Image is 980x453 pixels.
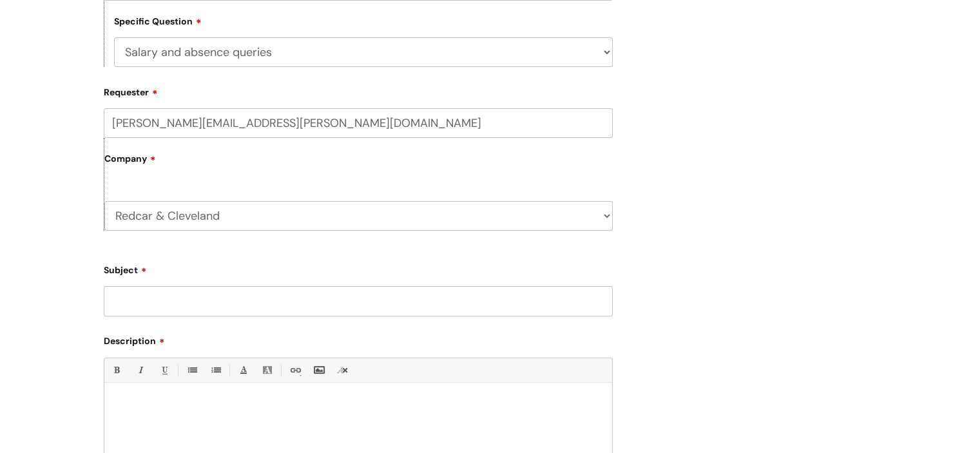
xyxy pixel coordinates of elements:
input: Email [104,108,613,138]
label: Requester [104,82,613,98]
label: Description [104,331,613,347]
a: • Unordered List (Ctrl-Shift-7) [184,362,200,378]
label: Subject [104,260,613,276]
a: Back Color [259,362,275,378]
a: Bold (Ctrl-B) [108,362,124,378]
a: Link [287,362,303,378]
a: Insert Image... [311,362,327,378]
label: Specific Question [114,14,202,27]
a: Font Color [235,362,251,378]
a: Remove formatting (Ctrl-\) [334,362,351,378]
a: Italic (Ctrl-I) [132,362,148,378]
label: Company [104,149,613,178]
a: 1. Ordered List (Ctrl-Shift-8) [207,362,224,378]
a: Underline(Ctrl-U) [156,362,172,378]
